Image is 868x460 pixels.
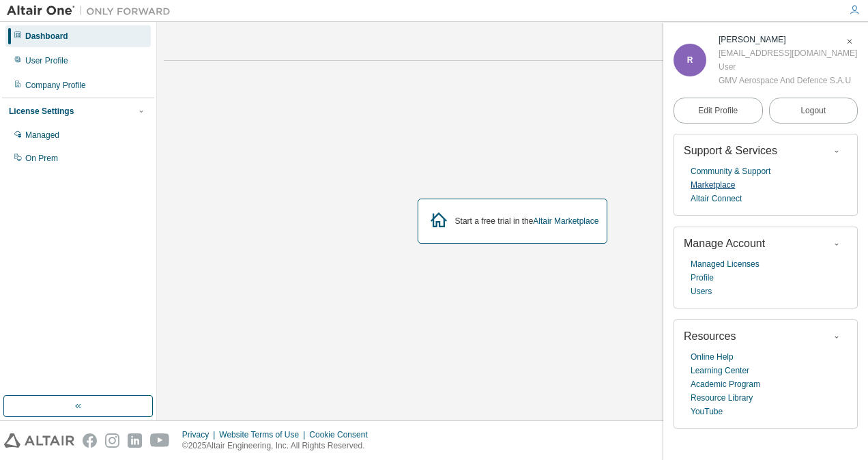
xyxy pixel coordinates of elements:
[691,257,759,271] a: Managed Licenses
[455,216,599,227] div: Start a free trial in the
[9,106,74,117] div: License Settings
[719,46,857,60] div: [EMAIL_ADDRESS][DOMAIN_NAME]
[182,440,376,452] p: © 2025 Altair Engineering, Inc. All Rights Reserved.
[4,433,74,448] img: altair_logo.svg
[691,391,753,405] a: Resource Library
[533,216,598,226] a: Altair Marketplace
[691,350,734,364] a: Online Help
[691,192,742,205] a: Altair Connect
[698,105,738,116] span: Edit Profile
[674,98,763,124] a: Edit Profile
[691,377,760,391] a: Academic Program
[25,80,86,91] div: Company Profile
[691,405,723,418] a: YouTube
[691,285,712,298] a: Users
[684,238,765,249] span: Manage Account
[25,31,68,42] div: Dashboard
[7,4,177,18] img: Altair One
[128,433,142,448] img: linkedin.svg
[150,433,170,448] img: youtube.svg
[691,178,735,192] a: Marketplace
[691,164,770,178] a: Community & Support
[719,60,857,74] div: User
[25,130,59,141] div: Managed
[25,153,58,164] div: On Prem
[684,145,777,156] span: Support & Services
[719,33,857,46] div: Rosa Muñoz Arnau
[800,104,826,117] span: Logout
[687,55,693,65] span: R
[691,364,749,377] a: Learning Center
[105,433,119,448] img: instagram.svg
[691,271,714,285] a: Profile
[309,429,375,440] div: Cookie Consent
[182,429,219,440] div: Privacy
[25,55,68,66] div: User Profile
[719,74,857,87] div: GMV Aerospace And Defence S.A.U
[219,429,309,440] div: Website Terms of Use
[684,330,736,342] span: Resources
[83,433,97,448] img: facebook.svg
[769,98,858,124] button: Logout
